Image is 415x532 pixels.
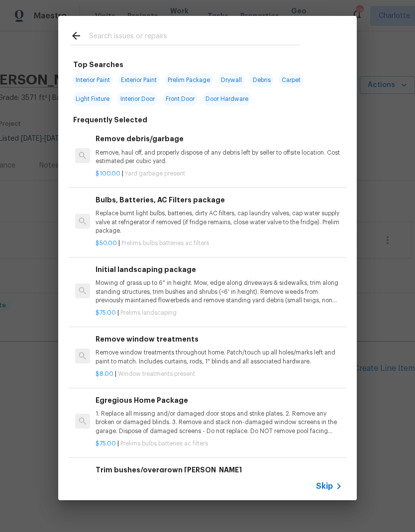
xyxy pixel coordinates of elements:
[218,73,245,87] span: Drywall
[316,481,333,491] span: Skip
[96,239,342,248] p: |
[96,334,342,345] h6: Remove window treatments
[96,349,342,365] p: Remove window treatments throughout home. Patch/touch up all holes/marks left and paint to match....
[121,240,209,246] span: Prelims bulbs batteries ac filters
[118,73,160,87] span: Exterior Paint
[250,73,274,87] span: Debris
[73,73,113,87] span: Interior Paint
[96,410,342,435] p: 1. Replace all missing and/or damaged door stops and strike plates. 2. Remove any broken or damag...
[73,92,112,106] span: Light Fixture
[96,133,342,144] h6: Remove debris/garbage
[96,441,116,446] span: $75.00
[96,370,342,378] p: |
[96,371,113,377] span: $8.00
[279,73,304,87] span: Carpet
[96,209,342,235] p: Replace burnt light bulbs, batteries, dirty AC filters, cap laundry valves, cap water supply valv...
[96,279,342,304] p: Mowing of grass up to 6" in height. Mow, edge along driveways & sidewalks, trim along standing st...
[96,309,342,317] p: |
[118,371,195,377] span: Window treatments present
[203,92,251,106] span: Door Hardware
[96,149,342,166] p: Remove, haul off, and properly dispose of any debris left by seller to offsite location. Cost est...
[96,240,117,246] span: $50.00
[96,395,342,406] h6: Egregious Home Package
[96,310,116,316] span: $75.00
[120,310,177,316] span: Prelims landscaping
[96,194,342,205] h6: Bulbs, Batteries, AC Filters package
[117,92,158,106] span: Interior Door
[73,59,123,70] h6: Top Searches
[96,170,342,178] p: |
[96,171,120,177] span: $100.00
[165,73,213,87] span: Prelim Package
[96,464,342,475] h6: Trim bushes/overgrown [PERSON_NAME]
[96,264,342,275] h6: Initial landscaping package
[125,171,185,177] span: Yard garbage present
[163,92,198,106] span: Front Door
[73,114,147,125] h6: Frequently Selected
[120,441,208,446] span: Prelims bulbs batteries ac filters
[96,440,342,448] p: |
[89,30,300,45] input: Search issues or repairs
